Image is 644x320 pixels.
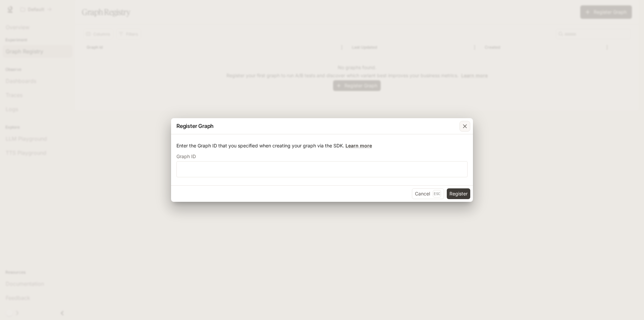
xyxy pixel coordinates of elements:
button: CancelEsc [412,188,444,199]
p: Register Graph [176,122,214,130]
a: Learn more [345,143,372,148]
button: Register [447,188,470,199]
p: Esc [433,190,441,197]
p: Enter the Graph ID that you specified when creating your graph via the SDK. [176,142,468,149]
p: Graph ID [176,154,196,159]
